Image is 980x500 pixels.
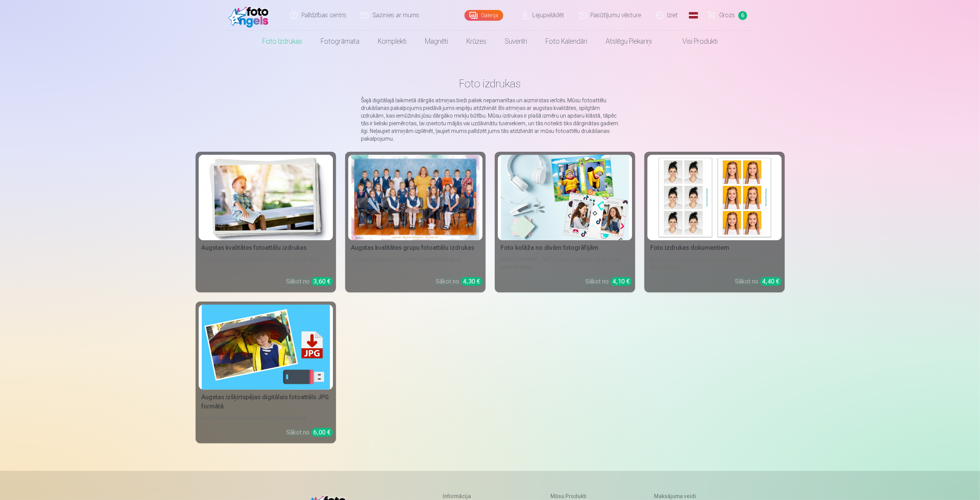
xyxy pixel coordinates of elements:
img: Augstas kvalitātes fotoattēlu izdrukas [202,155,330,240]
a: Foto izdrukas dokumentiemFoto izdrukas dokumentiemUniversālas foto izdrukas dokumentiem (6 fotogr... [644,152,785,292]
a: Fotogrāmata [311,31,369,52]
div: 6,00 € [311,428,333,437]
h5: Mūsu produkti [550,492,591,500]
div: Sākot no [287,277,333,286]
div: 4,40 € [760,277,782,286]
div: 210 gsm papīrs, piesātināta krāsa un detalizācija [199,256,333,271]
div: Sākot no [287,428,333,437]
h1: Foto izdrukas [202,77,779,90]
div: Universālas foto izdrukas dokumentiem (6 fotogrāfijas) [647,256,782,271]
a: Galerija [464,10,503,21]
div: Sākot no [436,277,483,286]
a: Komplekti [369,31,416,52]
div: Foto izdrukas dokumentiem [647,243,782,252]
h5: Informācija [443,492,488,500]
span: 6 [738,11,747,20]
div: 4,10 € [611,277,632,286]
div: 4,30 € [461,277,483,286]
a: Krūzes [457,31,496,52]
div: Foto kolāža no divām fotogrāfijām [498,243,632,252]
div: Augstas izšķirtspējas digitālais fotoattēls JPG formātā [199,393,333,411]
div: Sākot no [586,277,632,286]
span: Grozs [720,11,735,20]
div: Augstas kvalitātes fotoattēlu izdrukas [199,243,333,252]
img: /fa1 [229,3,273,28]
a: Augstas izšķirtspējas digitālais fotoattēls JPG formātāAugstas izšķirtspējas digitālais fotoattēl... [196,302,336,444]
a: Foto kalendāri [536,31,596,52]
div: Augstas kvalitātes grupu fotoattēlu izdrukas [348,243,483,252]
div: 3,60 € [311,277,333,286]
img: Foto kolāža no divām fotogrāfijām [501,155,629,240]
a: Augstas kvalitātes grupu fotoattēlu izdrukasSpilgtas krāsas uz Fuji Film Crystal fotopapīraSākot ... [345,152,486,292]
a: Suvenīri [496,31,536,52]
a: Atslēgu piekariņi [596,31,661,52]
a: Foto kolāža no divām fotogrāfijāmFoto kolāža no divām fotogrāfijām[DEMOGRAPHIC_DATA] neaizmirstam... [495,152,635,292]
div: Iemūžiniet savas atmiņas ērtā digitālā veidā [199,414,333,422]
div: [DEMOGRAPHIC_DATA] neaizmirstami mirkļi vienā skaistā bildē [498,256,632,271]
img: Foto izdrukas dokumentiem [651,155,779,240]
p: Šajā digitālajā laikmetā dārgās atmiņas bieži paliek nepamanītas un aizmirstas ierīcēs. Mūsu foto... [361,97,619,143]
img: Augstas izšķirtspējas digitālais fotoattēls JPG formātā [202,305,330,390]
div: Spilgtas krāsas uz Fuji Film Crystal fotopapīra [348,256,483,271]
a: Foto izdrukas [253,31,311,52]
a: Magnēti [416,31,457,52]
a: Visi produkti [661,31,727,52]
h5: Maksājuma veidi [654,492,696,500]
div: Sākot no [735,277,782,286]
a: Augstas kvalitātes fotoattēlu izdrukasAugstas kvalitātes fotoattēlu izdrukas210 gsm papīrs, piesā... [196,152,336,292]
